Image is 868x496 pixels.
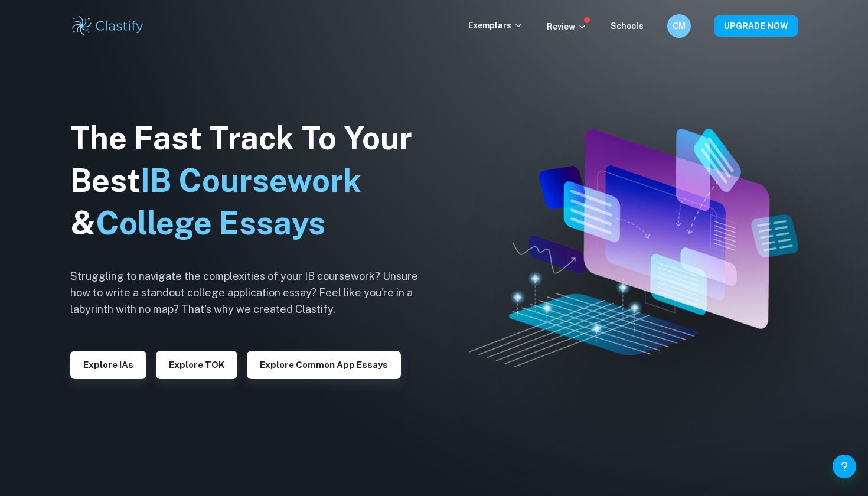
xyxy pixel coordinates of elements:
a: Schools [611,21,644,31]
button: Help and Feedback [833,455,856,478]
h1: The Fast Track To Your Best & [70,117,436,244]
span: IB Coursework [141,162,361,199]
img: Clastify hero [469,129,799,367]
h6: CM [673,19,686,32]
button: Explore Common App essays [247,351,401,379]
button: CM [667,14,691,38]
button: Explore IAs [70,351,146,379]
h6: Struggling to navigate the complexities of your IB coursework? Unsure how to write a standout col... [70,268,436,318]
p: Exemplars [468,19,523,32]
a: Explore TOK [156,358,237,370]
a: Explore IAs [70,358,146,370]
button: UPGRADE NOW [714,15,798,37]
a: Explore Common App essays [247,358,401,370]
span: College Essays [96,204,325,242]
p: Review [547,20,587,33]
button: Explore TOK [156,351,237,379]
img: Clastify logo [70,14,145,38]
